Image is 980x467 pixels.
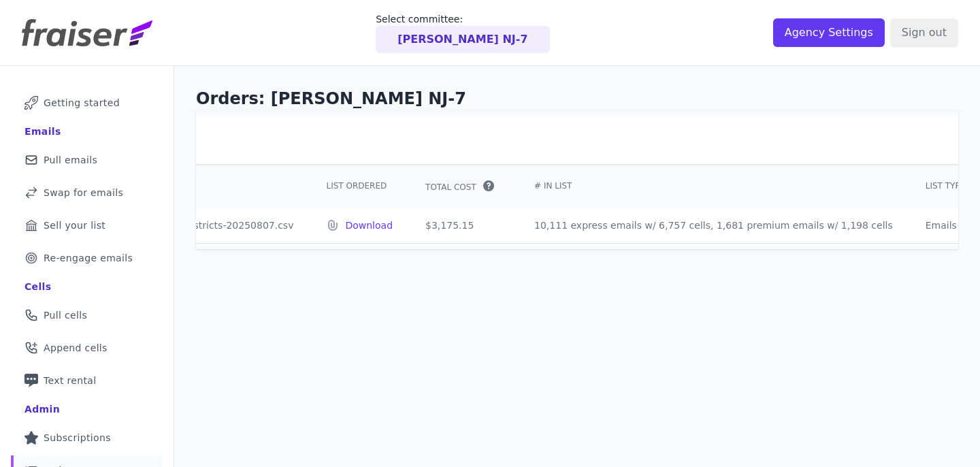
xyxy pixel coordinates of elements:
[345,219,393,232] a: Download
[397,31,527,48] p: [PERSON_NAME] NJ-7
[773,18,885,47] input: Agency Settings
[11,300,163,330] a: Pull cells
[24,280,51,293] div: Cells
[44,153,97,167] span: Pull emails
[24,125,61,138] div: Emails
[11,366,163,396] a: Text rental
[44,251,133,265] span: Re-engage emails
[11,243,163,273] a: Re-engage emails
[890,18,958,47] input: Sign out
[44,374,97,387] span: Text rental
[409,208,518,243] td: $3,175.15
[11,423,163,453] a: Subscriptions
[376,12,549,26] p: Select committee:
[11,333,163,363] a: Append cells
[518,208,909,243] td: 10,111 express emails w/ 6,757 cells, 1,681 premium emails w/ 1,198 cells
[22,19,152,46] img: Fraiser Logo
[24,402,60,416] div: Admin
[518,164,909,208] th: # In List
[196,88,958,110] h1: Orders: [PERSON_NAME] NJ-7
[376,12,549,53] a: Select committee: [PERSON_NAME] NJ-7
[11,88,163,118] a: Getting started
[44,186,123,199] span: Swap for emails
[44,219,105,232] span: Sell your list
[44,341,108,355] span: Append cells
[11,178,163,208] a: Swap for emails
[44,431,111,445] span: Subscriptions
[11,145,163,175] a: Pull emails
[310,164,409,208] th: List Ordered
[11,210,163,240] a: Sell your list
[44,308,87,322] span: Pull cells
[44,96,120,110] span: Getting started
[425,182,476,193] span: Total Cost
